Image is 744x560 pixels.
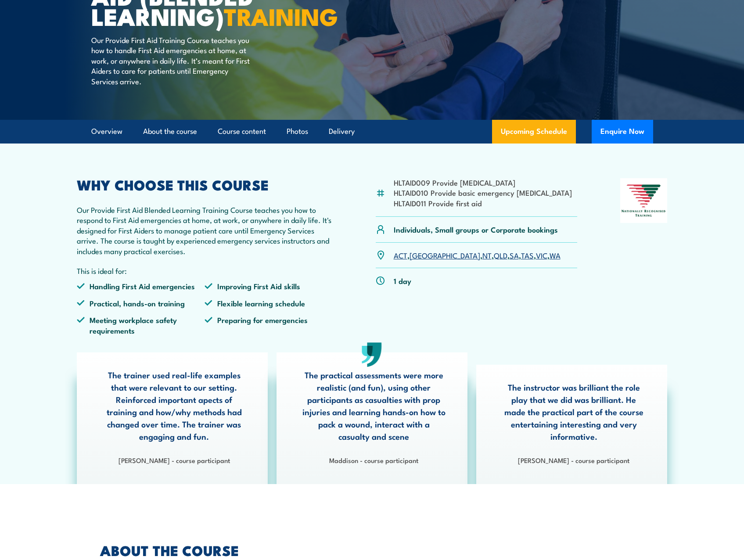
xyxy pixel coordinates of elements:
p: Our Provide First Aid Blended Learning Training Course teaches you how to respond to First Aid em... [77,205,333,256]
li: Flexible learning schedule [205,298,333,308]
a: Course content [218,120,266,143]
strong: Maddison - course participant [329,455,418,465]
a: TAS [521,250,534,260]
a: About the course [143,120,197,143]
p: 1 day [394,276,411,286]
h2: WHY CHOOSE THIS COURSE [77,178,333,190]
li: HLTAID010 Provide basic emergency [MEDICAL_DATA] [394,187,572,197]
li: Practical, hands-on training [77,298,205,308]
li: Handling First Aid emergencies [77,281,205,291]
a: SA [510,250,519,260]
a: ACT [394,250,407,260]
img: Nationally Recognised Training logo. [620,178,668,223]
a: WA [550,250,561,260]
li: Preparing for emergencies [205,315,333,335]
p: The trainer used real-life examples that were relevant to our setting. Reinforced important apect... [103,369,246,442]
li: Improving First Aid skills [205,281,333,291]
p: Individuals, Small groups or Corporate bookings [394,224,558,234]
a: Photos [287,120,308,143]
p: This is ideal for: [77,266,333,276]
strong: [PERSON_NAME] - course participant [518,455,629,465]
li: Meeting workplace safety requirements [77,315,205,335]
button: Enquire Now [592,120,653,144]
a: [GEOGRAPHIC_DATA] [410,250,480,260]
a: NT [482,250,492,260]
p: Our Provide First Aid Training Course teaches you how to handle First Aid emergencies at home, at... [91,35,252,86]
li: HLTAID009 Provide [MEDICAL_DATA] [394,177,572,187]
strong: [PERSON_NAME] - course participant [119,455,230,465]
a: Overview [91,120,122,143]
p: The instructor was brilliant the role play that we did was brilliant. He made the practical part ... [502,381,645,442]
a: Delivery [329,120,355,143]
a: QLD [494,250,507,260]
p: The practical assessments were more realistic (and fun), using other participants as casualties w... [302,369,446,442]
p: , , , , , , , [394,250,561,260]
h2: ABOUT THE COURSE [100,544,332,556]
a: Upcoming Schedule [492,120,576,144]
li: HLTAID011 Provide first aid [394,198,572,208]
a: VIC [536,250,547,260]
